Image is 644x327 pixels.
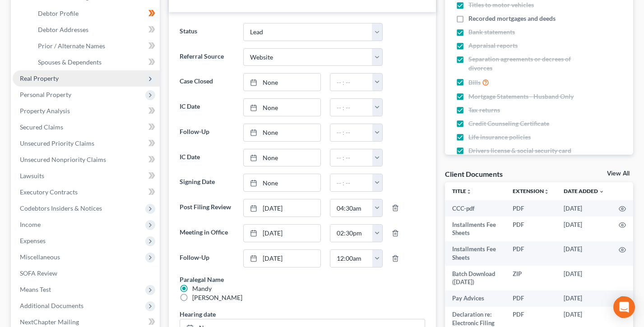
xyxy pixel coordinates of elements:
a: Property Analysis [13,103,160,119]
input: -- : -- [330,74,373,91]
a: None [244,99,320,116]
a: [DATE] [244,225,320,242]
span: Lawsuits [20,172,44,180]
span: Appraisal reports [468,41,518,50]
td: Installments Fee Sheets [445,241,505,266]
input: -- : -- [330,124,373,141]
td: Batch Download ([DATE]) [445,266,505,290]
td: PDF [505,241,556,266]
input: -- : -- [330,250,373,267]
input: -- : -- [330,199,373,216]
label: Post Filing Review [175,199,239,217]
td: CCC-pdf [445,200,505,216]
span: Debtor Profile [38,9,79,17]
span: Secured Claims [20,123,63,131]
td: PDF [505,200,556,216]
a: View All [607,170,630,177]
label: Signing Date [175,174,239,192]
td: Pay Advices [445,290,505,307]
span: Unsecured Nonpriority Claims [20,156,106,163]
a: Date Added expand_more [564,188,604,194]
span: Mortgage Statements - Husband Only [468,92,574,101]
a: None [244,74,320,91]
span: Income [20,221,41,228]
a: Unsecured Priority Claims [13,135,160,152]
a: Executory Contracts [13,184,160,200]
a: Titleunfold_more [452,188,472,194]
span: Codebtors Insiders & Notices [20,204,102,212]
span: NextChapter Mailing [20,318,79,326]
span: Drivers license & social security card [468,146,571,155]
td: [DATE] [556,266,612,290]
i: expand_more [599,189,604,194]
label: Meeting in Office [175,224,239,242]
i: unfold_more [466,189,472,194]
div: Open Intercom Messenger [613,296,635,318]
span: Bills [468,78,481,87]
a: Secured Claims [13,119,160,135]
span: Unsecured Priority Claims [20,139,94,147]
td: Installments Fee Sheets [445,216,505,241]
span: Life insurance policies [468,133,531,142]
span: Spouses & Dependents [38,58,102,66]
td: PDF [505,290,556,307]
label: Case Closed [175,73,239,91]
span: Means Test [20,286,51,293]
span: Separation agreements or decrees of divorces [468,55,579,73]
div: [PERSON_NAME] [192,293,242,302]
a: Debtor Profile [31,5,160,22]
td: [DATE] [556,200,612,216]
span: Debtor Addresses [38,26,88,33]
td: [DATE] [556,290,612,307]
input: -- : -- [330,99,373,116]
span: Executory Contracts [20,188,78,196]
a: Prior / Alternate Names [31,38,160,54]
span: Property Analysis [20,107,70,115]
a: Unsecured Nonpriority Claims [13,152,160,168]
label: IC Date [175,98,239,116]
span: Expenses [20,237,46,244]
span: Recorded mortgages and deeds [468,14,556,23]
a: SOFA Review [13,265,160,281]
a: None [244,149,320,166]
td: PDF [505,216,556,241]
span: Miscellaneous [20,253,60,261]
span: Real Property [20,74,59,82]
div: Paralegal Name [180,275,224,284]
a: Spouses & Dependents [31,54,160,70]
span: Credit Counseling Certificate [468,119,549,128]
a: None [244,174,320,191]
span: Bank statements [468,28,515,37]
div: Client Documents [445,169,503,179]
span: SOFA Review [20,269,57,277]
label: Status [175,23,239,41]
div: Mandy [192,284,212,293]
label: Follow-Up [175,249,239,267]
input: -- : -- [330,174,373,191]
a: [DATE] [244,199,320,216]
span: Tax returns [468,106,500,115]
span: Prior / Alternate Names [38,42,105,50]
td: ZIP [505,266,556,290]
input: -- : -- [330,149,373,166]
td: [DATE] [556,216,612,241]
a: Extensionunfold_more [513,188,549,194]
td: [DATE] [556,241,612,266]
a: None [244,124,320,141]
a: [DATE] [244,250,320,267]
i: unfold_more [544,189,549,194]
div: Hearing date [180,309,216,319]
span: Additional Documents [20,302,83,309]
label: IC Date [175,149,239,167]
a: Debtor Addresses [31,22,160,38]
label: Referral Source [175,48,239,66]
a: Lawsuits [13,168,160,184]
span: Personal Property [20,91,71,98]
span: Titles to motor vehicles [468,0,534,9]
input: -- : -- [330,225,373,242]
label: Follow-Up [175,124,239,142]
